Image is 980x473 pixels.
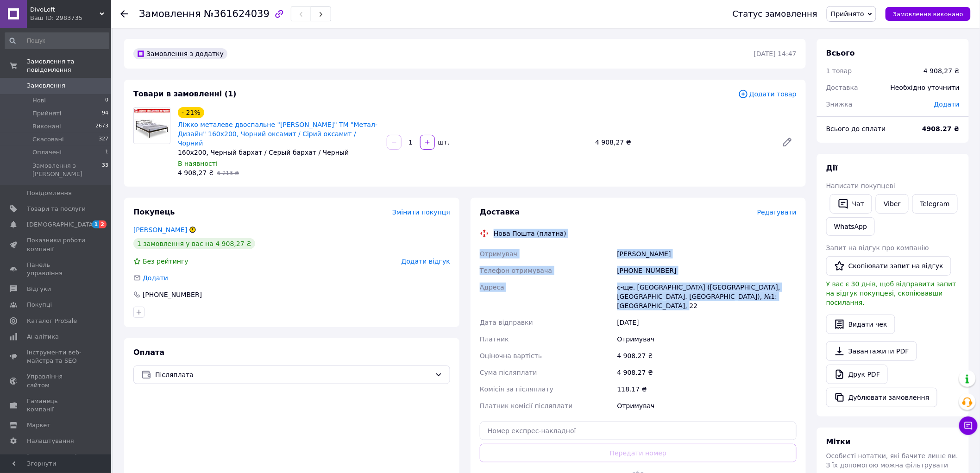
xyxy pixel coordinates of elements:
[616,314,798,331] div: [DATE]
[133,89,237,98] span: Товари в замовленні (1)
[480,402,573,410] span: Платник комісії післяплати
[105,148,108,157] span: 1
[27,333,59,341] span: Аналітика
[92,221,100,228] span: 1
[826,365,888,384] a: Друк PDF
[912,194,958,214] a: Telegram
[30,6,100,14] span: DivoLoft
[27,205,86,213] span: Товари та послуги
[392,208,450,216] span: Змінити покупця
[480,284,504,291] span: Адреса
[27,421,50,429] span: Маркет
[826,244,929,252] span: Запит на відгук про компанію
[826,315,895,334] button: Видати чек
[133,348,164,357] span: Оплата
[143,274,168,282] span: Додати
[886,7,971,21] button: Замовлення виконано
[778,133,797,151] a: Редагувати
[826,182,895,189] span: Написати покупцеві
[616,347,798,364] div: 4 908.27 ₴
[480,208,520,216] span: Доставка
[616,262,798,279] div: [PHONE_NUMBER]
[923,66,960,76] div: 4 908,27 ₴
[178,107,204,118] div: - 21%
[32,135,64,144] span: Скасовані
[32,109,61,118] span: Прийняті
[30,14,111,22] div: Ваш ID: 2983735
[738,89,797,99] span: Додати товар
[27,437,74,445] span: Налаштування
[120,9,128,19] div: Повернутися назад
[27,82,65,90] span: Замовлення
[102,109,108,118] span: 94
[27,285,51,293] span: Відгуки
[885,77,965,98] div: Необхідно уточнити
[27,301,52,309] span: Покупці
[133,208,175,216] span: Покупець
[27,236,86,253] span: Показники роботи компанії
[826,280,956,306] span: У вас є 30 днів, щоб відправити запит на відгук покупцеві, скопіювавши посилання.
[204,8,270,19] span: №361624039
[754,50,797,57] time: [DATE] 14:47
[133,226,187,233] a: [PERSON_NAME]
[105,96,108,105] span: 0
[826,101,853,108] span: Знижка
[480,352,542,359] span: Оціночна вартість
[27,261,86,277] span: Панель управління
[480,267,552,274] span: Телефон отримувача
[831,10,864,18] span: Прийнято
[876,194,908,214] a: Viber
[102,162,108,178] span: 33
[757,208,797,216] span: Редагувати
[32,96,46,105] span: Нові
[99,135,108,144] span: 327
[826,437,851,446] span: Мітки
[178,148,379,157] div: 160х200, Черный бархат / Серый бархат / Черный
[5,32,109,49] input: Пошук
[133,238,255,249] div: 1 замовлення у вас на 4 908,27 ₴
[99,221,107,228] span: 2
[95,122,108,131] span: 2673
[830,194,872,214] button: Чат
[217,170,239,177] span: 6 213 ₴
[616,246,798,262] div: [PERSON_NAME]
[27,57,111,74] span: Замовлення та повідомлення
[826,164,838,172] span: Дії
[934,101,960,108] span: Додати
[826,125,886,132] span: Всього до сплати
[27,317,77,325] span: Каталог ProSale
[27,348,86,365] span: Інструменти веб-майстра та SEO
[32,162,102,178] span: Замовлення з [PERSON_NAME]
[491,229,569,238] div: Нова Пошта (платна)
[155,370,431,380] span: Післяплата
[616,364,798,381] div: 4 908.27 ₴
[922,125,960,132] b: 4908.27 ₴
[178,121,377,147] a: Ліжко металеве двоспальне "[PERSON_NAME]" ТМ "Метал-Дизайн" 160х200, Чорний оксамит / Сірий оксам...
[826,388,937,407] button: Дублювати замовлення
[616,397,798,414] div: Отримувач
[893,11,963,18] span: Замовлення виконано
[27,189,72,197] span: Повідомлення
[139,8,201,19] span: Замовлення
[32,122,61,131] span: Виконані
[134,107,170,144] img: Ліжко металеве двоспальне "Вероніка" ТМ "Метал-Дизайн" 160х200, Чорний оксамит / Сірий оксамит / ...
[826,67,852,75] span: 1 товар
[178,169,214,177] span: 4 908,27 ₴
[27,372,86,389] span: Управління сайтом
[480,335,509,343] span: Платник
[32,148,62,157] span: Оплачені
[591,136,774,149] div: 4 908,27 ₴
[402,258,450,265] span: Додати відгук
[826,217,875,236] a: WhatsApp
[733,9,818,19] div: Статус замовлення
[480,250,517,258] span: Отримувач
[480,422,797,440] input: Номер експрес-накладної
[616,331,798,347] div: Отримувач
[27,221,95,229] span: [DEMOGRAPHIC_DATA]
[178,160,218,167] span: В наявності
[480,369,537,376] span: Сума післяплати
[616,381,798,397] div: 118.17 ₴
[826,256,951,276] button: Скопіювати запит на відгук
[480,385,553,393] span: Комісія за післяплату
[436,138,451,147] div: шт.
